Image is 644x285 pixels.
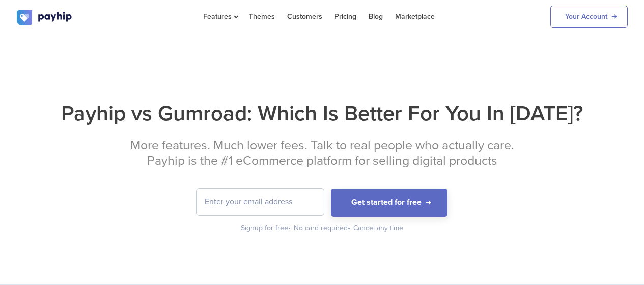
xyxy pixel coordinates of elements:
span: Features [203,12,237,21]
img: logo.svg [17,10,73,25]
div: Signup for free [241,223,292,234]
span: • [288,224,291,232]
a: Your Account [550,6,628,28]
input: Enter your email address [197,189,324,215]
div: No card required [294,223,351,234]
h1: Payhip vs Gumroad: Which Is Better For You In [DATE]? [17,99,628,127]
div: Cancel any time [353,223,403,234]
button: Get started for free [331,189,447,217]
h2: More features. Much lower fees. Talk to real people who actually care. Payhip is the #1 eCommerce... [17,138,628,168]
span: • [348,224,350,232]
